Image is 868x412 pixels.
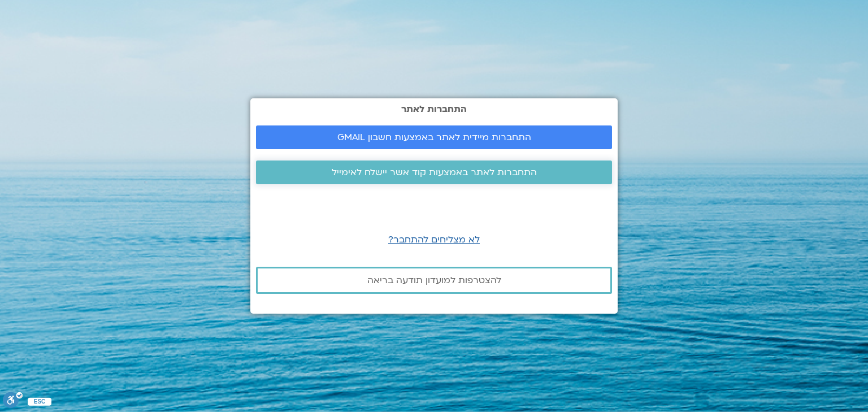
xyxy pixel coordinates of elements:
[367,275,501,285] span: להצטרפות למועדון תודעה בריאה
[256,104,612,114] h2: התחברות לאתר
[332,167,537,177] span: התחברות לאתר באמצעות קוד אשר יישלח לאימייל
[256,125,612,149] a: התחברות מיידית לאתר באמצעות חשבון GMAIL
[337,132,531,142] span: התחברות מיידית לאתר באמצעות חשבון GMAIL
[256,267,612,294] a: להצטרפות למועדון תודעה בריאה
[388,233,480,246] a: לא מצליחים להתחבר?
[256,161,612,184] a: התחברות לאתר באמצעות קוד אשר יישלח לאימייל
